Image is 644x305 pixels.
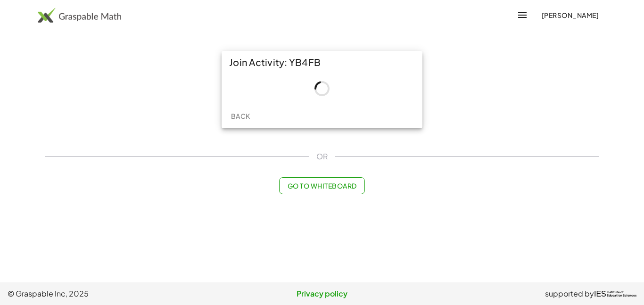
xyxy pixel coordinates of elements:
span: IES [594,289,606,298]
span: Go to Whiteboard [287,181,356,190]
div: Join Activity: YB4FB [222,51,422,74]
span: OR [316,151,328,162]
a: Privacy policy [217,288,427,299]
span: supported by [545,288,594,299]
span: Back [231,112,250,120]
button: Go to Whiteboard [279,177,364,194]
span: Institute of Education Sciences [607,291,636,297]
span: © Graspable Inc, 2025 [8,288,217,299]
button: Back [225,107,256,124]
button: [PERSON_NAME] [534,7,606,24]
span: [PERSON_NAME] [541,11,599,19]
a: IESInstitute ofEducation Sciences [594,288,636,299]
